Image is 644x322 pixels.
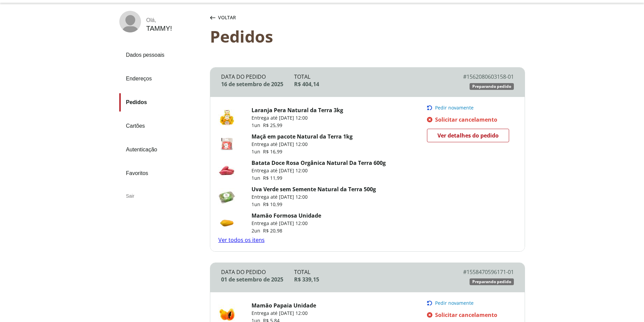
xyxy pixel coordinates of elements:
[435,116,497,123] span: Solicitar cancelamento
[252,133,353,140] a: Maçã em pacote Natural da Terra 1kg
[427,129,509,142] a: Ver detalhes do pedido
[294,80,440,88] div: R$ 404,14
[119,164,205,182] a: Favoritos
[427,311,514,319] a: Solicitar cancelamento
[119,46,205,64] a: Dados pessoais
[472,84,511,89] span: Preparando pedido
[252,167,386,174] p: Entrega até [DATE] 12:00
[435,311,497,319] span: Solicitar cancelamento
[294,73,440,80] div: Total
[427,116,514,123] a: Solicitar cancelamento
[263,122,282,128] span: R$ 25,99
[252,302,316,309] a: Mamão Papaia Unidade
[218,162,235,179] img: Batata Doce Rosa Orgânica Natural Da Terra 600g
[435,105,474,110] span: Pedir novamente
[221,276,294,283] div: 01 de setembro de 2025
[218,215,235,231] img: Mamão Formosa Unidade
[263,227,282,234] span: R$ 20,98
[218,135,235,152] img: Maçã em pacote Natural da Terra 1kg
[252,106,343,114] a: Laranja Pera Natural da Terra 3kg
[146,25,172,32] div: TAMMY !
[218,109,235,126] img: Laranja Pera Natural da Terra 3kg
[472,279,511,284] span: Preparando pedido
[119,141,205,159] a: Autenticação
[218,188,235,205] img: Uva Verde sem Semente Natural da Terra 500g
[252,310,316,317] p: Entrega até [DATE] 12:00
[440,268,514,276] div: # 1558470596171-01
[210,27,525,46] div: Pedidos
[252,122,263,128] span: 1 un
[119,117,205,135] a: Cartões
[427,300,514,306] button: Pedir novamente
[221,73,294,80] div: Data do Pedido
[119,70,205,88] a: Endereços
[437,130,499,141] span: Ver detalhes do pedido
[119,188,205,204] div: Sair
[440,73,514,80] div: # 1562080603158-01
[146,17,172,23] div: Olá ,
[252,148,263,155] span: 1 un
[209,11,237,24] button: Voltar
[252,212,321,219] a: Mamão Formosa Unidade
[435,300,474,306] span: Pedir novamente
[263,175,282,181] span: R$ 11,99
[252,220,321,227] p: Entrega até [DATE] 12:00
[252,201,263,207] span: 1 un
[252,115,343,121] p: Entrega até [DATE] 12:00
[252,159,386,167] a: Batata Doce Rosa Orgânica Natural Da Terra 600g
[252,175,263,181] span: 1 un
[263,148,282,155] span: R$ 16,99
[252,141,353,148] p: Entrega até [DATE] 12:00
[294,276,440,283] div: R$ 339,15
[252,185,376,193] a: Uva Verde sem Semente Natural da Terra 500g
[218,304,235,321] img: Mamão Papaia Unidade
[218,236,265,244] a: Ver todos os itens
[427,105,514,110] button: Pedir novamente
[294,268,440,276] div: Total
[221,268,294,276] div: Data do Pedido
[252,227,263,234] span: 2 un
[218,14,236,21] span: Voltar
[252,194,376,200] p: Entrega até [DATE] 12:00
[221,80,294,88] div: 16 de setembro de 2025
[119,93,205,112] a: Pedidos
[263,201,282,207] span: R$ 10,99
